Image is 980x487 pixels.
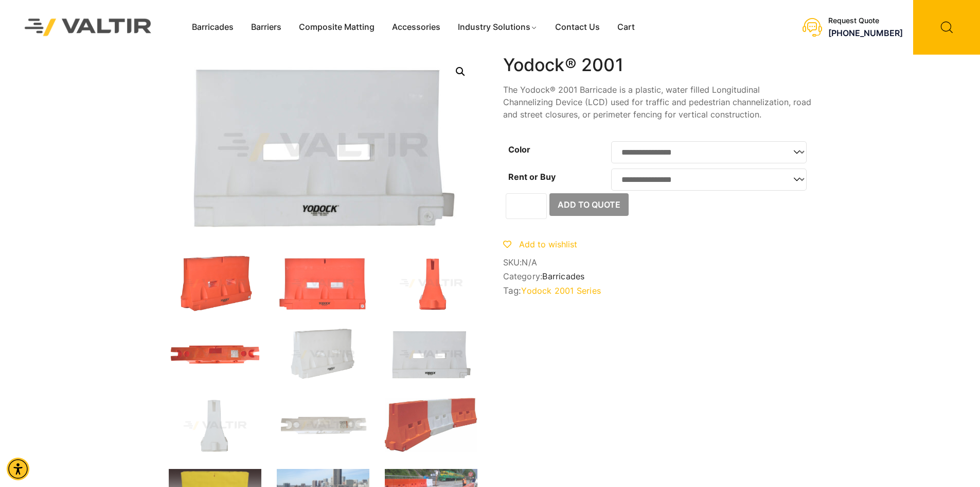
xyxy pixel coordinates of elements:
[503,258,812,267] span: SKU:
[828,16,903,25] div: Request Quote
[169,256,261,311] img: An orange traffic barrier with cutouts, designed for road safety and construction zones.
[277,327,369,382] img: A white plastic barrier with a smooth surface, featuring cutouts and a logo, designed for safety ...
[242,20,290,35] a: Barriers
[290,20,383,35] a: Composite Matting
[503,272,812,281] span: Category:
[385,327,477,382] img: A white plastic docking station with two rectangular openings and a logo at the bottom.
[183,20,242,35] a: Barricades
[449,20,546,35] a: Industry Solutions
[522,257,537,267] span: N/A
[506,193,547,219] input: Product quantity
[451,62,470,81] a: Open this option
[503,286,812,296] span: Tag:
[385,398,477,452] img: A segmented traffic barrier with orange and white sections, designed for road safety and traffic ...
[277,398,369,454] img: A white plastic component with cutouts and a label, likely used in machinery or equipment.
[503,55,812,76] h1: Yodock® 2001
[508,172,556,182] label: Rent or Buy
[277,256,369,311] img: An orange traffic barrier with two rectangular openings and a logo at the bottom.
[503,83,812,121] p: The Yodock® 2001 Barricade is a plastic, water filled Longitudinal Channelizing Device (LCD) used...
[508,144,530,155] label: Color
[609,20,644,35] a: Cart
[169,327,261,382] img: An orange plastic barrier with openings on both ends, designed for traffic control or safety purp...
[549,193,629,216] button: Add to Quote
[169,398,261,454] img: A white plastic component with a tapered design, likely used as a part or accessory in machinery ...
[542,271,584,281] a: Barricades
[11,5,165,49] img: Valtir Rentals
[546,20,609,35] a: Contact Us
[521,286,601,296] a: Yodock 2001 Series
[383,20,449,35] a: Accessories
[503,239,577,249] a: Add to wishlist
[7,458,29,480] div: Accessibility Menu
[385,256,477,311] img: A bright orange traffic cone with a wide base and a narrow top, designed for road safety and traf...
[519,239,577,249] span: Add to wishlist
[828,28,903,38] a: call (888) 496-3625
